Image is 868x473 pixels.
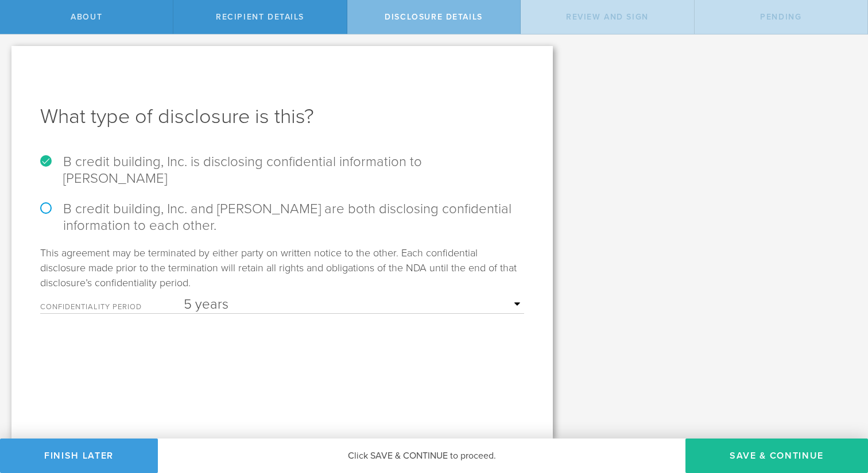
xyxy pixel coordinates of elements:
[40,153,524,187] label: B credit building, Inc. is disclosing confidential information to [PERSON_NAME]
[71,12,102,22] span: About
[566,12,649,22] span: Review and sign
[40,303,184,313] label: Confidentiality Period
[385,12,483,22] span: Disclosure details
[760,12,801,22] span: Pending
[158,439,685,473] div: Click SAVE & CONTINUE to proceed.
[40,103,524,130] h1: What type of disclosure is this?
[216,12,304,22] span: Recipient details
[811,383,868,439] iframe: Chat Widget
[685,439,868,473] button: Save & Continue
[40,201,524,234] label: B credit building, Inc. and [PERSON_NAME] are both disclosing confidential information to each ot...
[40,245,524,314] div: This agreement may be terminated by either party on written notice to the other. Each confidentia...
